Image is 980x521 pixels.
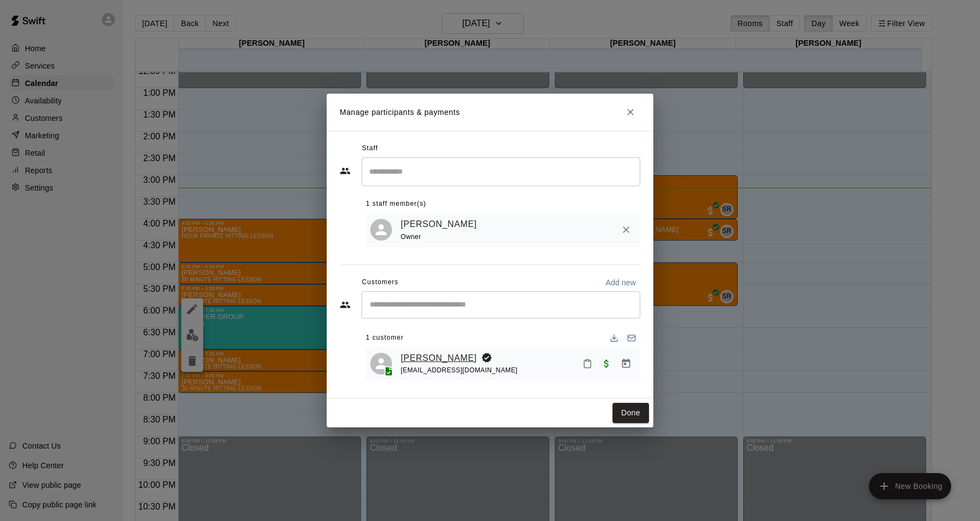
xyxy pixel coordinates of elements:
[401,351,477,365] a: [PERSON_NAME]
[362,291,640,318] div: Start typing to search customers...
[616,220,636,240] button: Remove
[366,329,403,347] span: 1 customer
[370,219,392,241] div: Dustin Geiger
[578,354,597,373] button: Mark attendance
[340,107,460,118] p: Manage participants & payments
[481,352,492,363] svg: Booking Owner
[623,329,640,347] button: Email participants
[612,403,649,423] button: Done
[362,157,640,186] div: Search staff
[401,366,518,374] span: [EMAIL_ADDRESS][DOMAIN_NAME]
[401,233,421,241] span: Owner
[605,329,623,347] button: Download list
[616,354,636,373] button: Manage bookings & payment
[621,102,640,122] button: Close
[401,217,477,231] a: [PERSON_NAME]
[340,299,351,310] svg: Customers
[362,274,399,291] span: Customers
[370,353,392,375] div: Jack Garcia
[362,140,378,157] span: Staff
[366,195,426,213] span: 1 staff member(s)
[605,277,636,288] p: Add new
[601,274,640,291] button: Add new
[597,358,616,367] span: Paid with Card
[340,166,351,176] svg: Staff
